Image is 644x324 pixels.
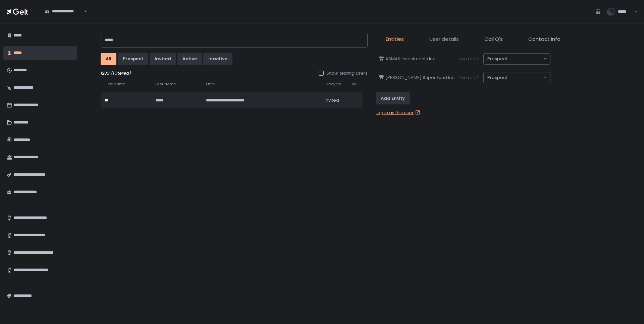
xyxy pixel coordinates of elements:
[376,92,410,104] button: Add Entity
[105,82,125,87] span: First Name
[487,56,507,62] span: prospect
[381,95,405,101] div: Add Entity
[386,35,404,43] span: Entities
[155,82,176,87] span: Last Name
[376,53,439,65] a: ASMAK Investments Inc.
[150,53,176,65] button: invited
[385,56,436,62] span: ASMAK Investments Inc.
[106,56,111,62] div: All
[206,82,216,87] span: Email
[208,56,227,62] div: inactive
[177,53,202,65] button: active
[484,35,503,43] span: Call Q's
[507,56,543,62] input: Search for option
[118,53,148,65] button: prospect
[155,56,171,62] div: invited
[459,74,479,81] span: <no role>
[484,54,550,64] div: Search for option
[487,75,507,81] span: prospect
[376,72,458,83] a: [PERSON_NAME] Super Fund Inc.
[429,35,459,43] span: User details
[182,56,197,62] div: active
[528,35,560,43] span: Contact Info
[40,4,87,18] div: Search for option
[203,53,232,65] button: inactive
[385,75,455,81] span: [PERSON_NAME] Super Fund Inc.
[123,56,143,62] div: prospect
[352,82,357,87] span: VIP
[376,110,422,116] a: Log in as this user
[101,70,368,76] div: 1233 (Filtered)
[507,74,543,81] input: Search for option
[325,82,341,87] span: Lifecycle
[325,97,339,103] span: invited
[459,56,479,62] span: <no role>
[101,53,116,65] button: All
[484,72,550,83] div: Search for option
